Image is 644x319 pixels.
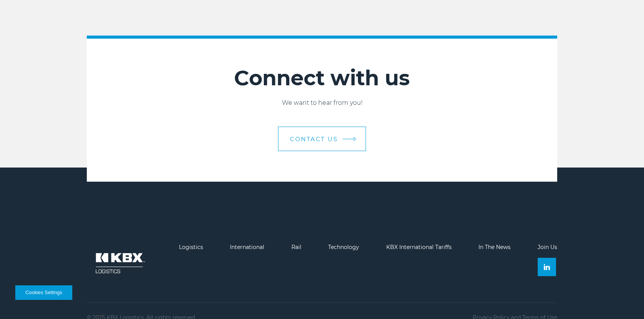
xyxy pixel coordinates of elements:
[354,137,357,141] img: arrow
[87,65,557,91] h2: Connect with us
[328,244,359,251] a: Technology
[179,244,203,251] a: Logistics
[87,98,557,107] p: We want to hear from you!
[278,127,366,151] a: Contact Us arrow arrow
[538,244,557,251] a: Join Us
[478,244,511,251] a: In The News
[544,264,550,270] img: Linkedin
[290,136,338,142] span: Contact Us
[230,244,264,251] a: International
[291,244,301,251] a: Rail
[87,244,152,282] img: kbx logo
[15,285,72,300] button: Cookies Settings
[386,244,452,251] a: KBX International Tariffs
